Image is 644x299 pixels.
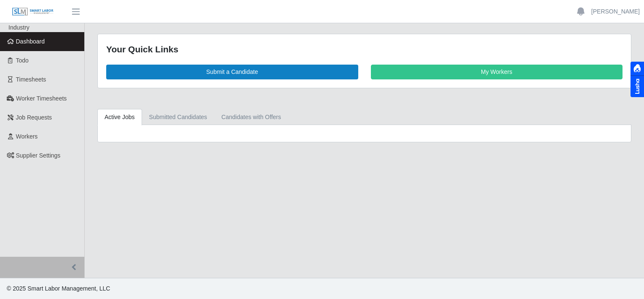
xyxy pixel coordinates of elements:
[16,133,38,140] span: Workers
[16,57,29,64] span: Todo
[591,7,640,16] a: [PERSON_NAME]
[16,38,45,45] span: Dashboard
[371,65,623,79] a: My Workers
[106,43,623,56] div: Your Quick Links
[8,24,30,31] span: Industry
[106,65,358,79] a: Submit a Candidate
[214,109,288,125] a: Candidates with Offers
[142,109,215,125] a: Submitted Candidates
[7,285,110,292] span: © 2025 Smart Labor Management, LLC
[12,7,54,16] img: SLM Logo
[16,76,46,83] span: Timesheets
[16,114,52,121] span: Job Requests
[16,95,67,102] span: Worker Timesheets
[16,152,61,159] span: Supplier Settings
[97,109,142,125] a: Active Jobs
